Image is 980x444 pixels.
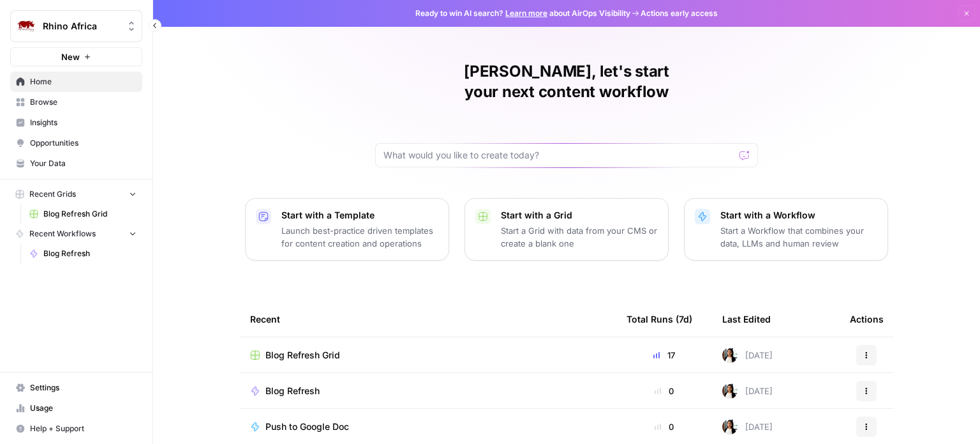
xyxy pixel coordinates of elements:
div: 0 [627,385,702,397]
span: Browse [30,96,137,108]
span: Recent Grids [29,188,76,200]
a: Your Data [10,153,142,174]
div: [DATE] [722,419,773,434]
div: Total Runs (7d) [627,302,692,337]
a: Settings [10,378,142,398]
span: Blog Refresh [265,385,320,397]
div: Last Edited [722,302,771,337]
span: Blog Refresh Grid [43,208,137,220]
p: Start a Workflow that combines your data, LLMs and human review [720,224,877,250]
div: Recent [250,302,606,337]
a: Opportunities [10,133,142,153]
span: Your Data [30,158,137,169]
p: Start with a Workflow [720,209,877,222]
button: Start with a GridStart a Grid with data from your CMS or create a blank one [464,198,669,261]
p: Start with a Template [281,209,438,222]
button: Recent Grids [10,185,142,204]
h1: [PERSON_NAME], let's start your next content workflow [375,61,758,102]
a: Blog Refresh Grid [250,349,606,362]
a: Blog Refresh Grid [24,204,142,224]
div: [DATE] [722,383,773,399]
div: [DATE] [722,348,773,363]
span: Insights [30,117,137,128]
button: Workspace: Rhino Africa [10,10,142,42]
span: Rhino Africa [43,20,120,33]
button: Start with a WorkflowStart a Workflow that combines your data, LLMs and human review [684,198,888,261]
input: What would you like to create today? [383,149,734,162]
span: Recent Workflows [29,228,96,240]
span: Help + Support [30,423,137,434]
button: Recent Workflows [10,224,142,243]
span: Opportunities [30,137,137,149]
a: Learn more [505,8,547,18]
button: New [10,47,142,66]
button: Help + Support [10,418,142,439]
img: xqjo96fmx1yk2e67jao8cdkou4un [722,348,738,363]
span: Blog Refresh [43,248,137,259]
a: Blog Refresh [24,243,142,264]
a: Blog Refresh [250,385,606,397]
a: Home [10,72,142,92]
p: Start a Grid with data from your CMS or create a blank one [501,224,658,250]
p: Start with a Grid [501,209,658,222]
span: Home [30,76,137,88]
span: New [61,50,80,63]
img: xqjo96fmx1yk2e67jao8cdkou4un [722,419,738,434]
span: Push to Google Doc [265,420,349,433]
div: Actions [850,302,884,337]
button: Start with a TemplateLaunch best-practice driven templates for content creation and operations [245,198,449,261]
span: Blog Refresh Grid [265,349,340,362]
span: Settings [30,382,137,394]
a: Push to Google Doc [250,420,606,433]
p: Launch best-practice driven templates for content creation and operations [281,224,438,250]
span: Usage [30,402,137,414]
img: Rhino Africa Logo [15,15,38,38]
span: Ready to win AI search? about AirOps Visibility [415,8,630,19]
div: 17 [627,349,702,362]
img: xqjo96fmx1yk2e67jao8cdkou4un [722,383,738,399]
a: Insights [10,112,142,133]
span: Actions early access [641,8,718,19]
a: Usage [10,398,142,418]
a: Browse [10,92,142,112]
div: 0 [627,420,702,433]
